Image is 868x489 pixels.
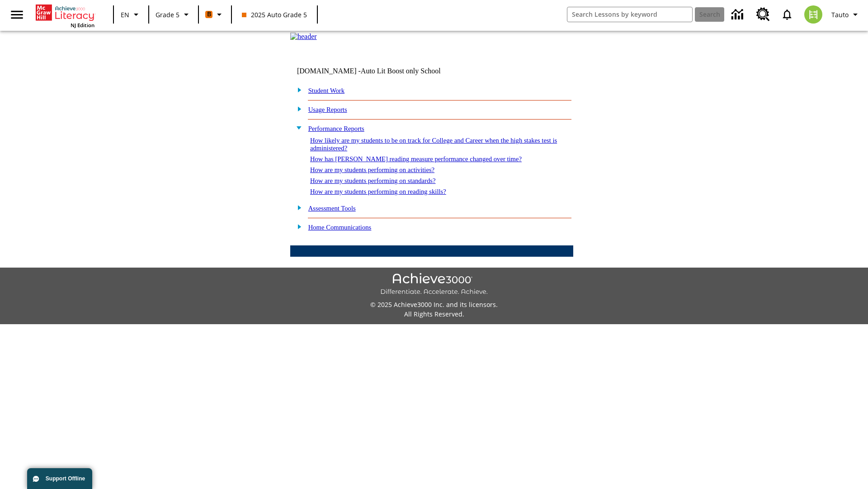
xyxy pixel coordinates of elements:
button: Language: EN, Select a language [117,6,146,23]
span: NJ Edition [71,22,94,29]
button: Support Offline [27,468,92,489]
a: Assessment Tools [308,205,356,212]
span: Support Offline [46,475,85,482]
a: Student Work [308,87,344,94]
span: EN [121,10,129,19]
a: How are my students performing on standards? [310,177,436,184]
nobr: Auto Lit Boost only School [361,67,441,75]
a: Resource Center, Will open in new tab [751,2,775,27]
td: [DOMAIN_NAME] - [297,67,463,75]
button: Select a new avatar [799,3,828,26]
img: Achieve3000 Differentiate Accelerate Achieve [380,273,488,296]
a: How are my students performing on reading skills? [310,188,446,195]
a: Notifications [775,3,799,26]
img: plus.gif [292,86,302,94]
a: Performance Reports [308,125,364,132]
img: plus.gif [292,203,302,211]
a: Data Center [726,2,751,27]
a: Usage Reports [308,106,347,113]
div: Home [36,3,94,29]
button: Open side menu [4,1,30,28]
a: Home Communications [308,224,372,231]
input: search field [567,7,692,22]
a: How likely are my students to be on track for College and Career when the high stakes test is adm... [310,137,557,152]
button: Profile/Settings [828,6,864,23]
img: header [290,33,317,41]
a: How has [PERSON_NAME] reading measure performance changed over time? [310,155,522,163]
img: plus.gif [292,222,302,230]
span: 2025 Auto Grade 5 [242,10,307,19]
img: avatar image [804,5,822,24]
img: minus.gif [292,124,302,132]
img: plus.gif [292,105,302,113]
button: Boost Class color is orange. Change class color [202,6,228,23]
a: How are my students performing on activities? [310,166,434,173]
span: Tauto [831,10,849,19]
span: B [207,9,211,20]
span: Grade 5 [156,10,179,19]
button: Grade: Grade 5, Select a grade [152,6,195,23]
